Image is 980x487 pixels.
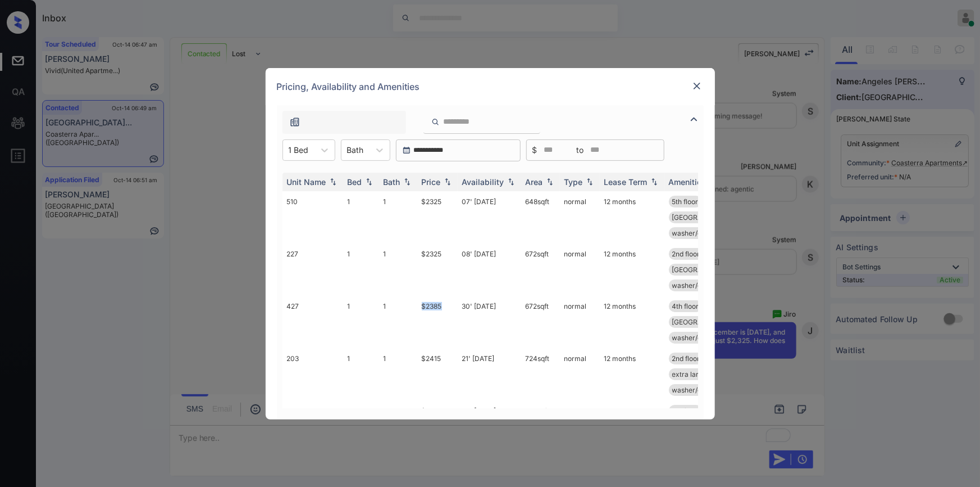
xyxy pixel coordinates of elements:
td: 1 [343,243,379,296]
td: 507 [282,400,343,453]
td: 07' [DATE] [458,191,521,243]
td: normal [560,296,600,348]
td: 687 sqft [521,400,560,453]
div: Bed [348,177,362,187]
div: Amenities [669,177,706,187]
span: washer/dryer [672,229,715,237]
div: Area [526,177,543,187]
td: normal [560,243,600,296]
td: 1 [379,296,417,348]
td: 227 [282,243,343,296]
td: 1 [343,348,379,400]
span: extra large clo... [672,370,723,378]
span: 2nd floor [672,250,700,258]
span: washer/dryer [672,281,715,290]
img: sorting [363,178,375,186]
img: sorting [584,178,595,186]
span: to [577,144,584,156]
td: 1 [379,400,417,453]
img: sorting [402,178,413,186]
td: 12 months [600,296,664,348]
td: 672 sqft [521,296,560,348]
td: 12 months [600,400,664,453]
div: Unit Name [287,177,326,187]
img: icon-zuma [289,116,300,128]
img: sorting [544,178,555,186]
td: $2325 [417,243,458,296]
td: 1 [343,400,379,453]
span: 4th floor [672,302,699,310]
span: washer/dryer [672,386,715,394]
td: 203 [282,348,343,400]
img: sorting [327,178,339,186]
td: $2325 [417,191,458,243]
div: Availability [462,177,504,187]
div: Bath [384,177,400,187]
td: normal [560,191,600,243]
td: 427 [282,296,343,348]
span: [GEOGRAPHIC_DATA] [672,318,741,326]
td: 672 sqft [521,243,560,296]
img: sorting [505,178,517,186]
td: 1 [343,191,379,243]
td: 1 [379,348,417,400]
td: 30' [DATE] [458,296,521,348]
span: 5th floor [672,407,699,415]
td: $2415 [417,400,458,453]
span: 5th floor [672,197,699,206]
td: 724 sqft [521,348,560,400]
span: 2nd floor [672,354,700,363]
span: $ [532,144,537,156]
td: 21' [DATE] [458,348,521,400]
span: washer/dryer [672,333,715,342]
td: 30' [DATE] [458,400,521,453]
td: 510 [282,191,343,243]
td: 648 sqft [521,191,560,243]
span: [GEOGRAPHIC_DATA] [672,265,741,274]
div: Lease Term [604,177,648,187]
span: [GEOGRAPHIC_DATA] [672,213,741,222]
td: normal [560,348,600,400]
td: 08' [DATE] [458,243,521,296]
td: 1 [379,243,417,296]
div: Price [422,177,441,187]
td: 1 [379,191,417,243]
img: icon-zuma [431,117,440,127]
img: sorting [442,178,453,186]
img: icon-zuma [687,112,701,126]
div: Type [564,177,583,187]
td: 1 [343,296,379,348]
td: $2415 [417,348,458,400]
td: 12 months [600,191,664,243]
img: sorting [649,178,660,186]
img: close [691,80,703,92]
td: 12 months [600,348,664,400]
div: Pricing, Availability and Amenities [266,68,715,105]
td: 12 months [600,243,664,296]
td: normal [560,400,600,453]
td: $2385 [417,296,458,348]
